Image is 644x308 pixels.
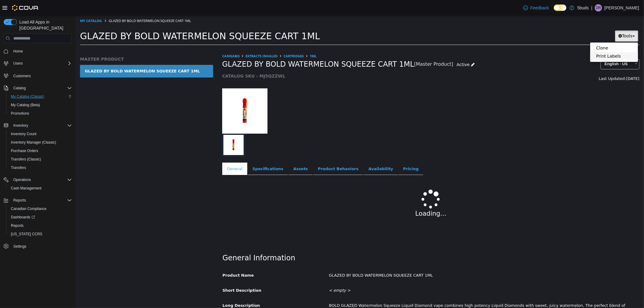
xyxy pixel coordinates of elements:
a: CARTRIDGES [208,38,228,43]
span: My Catalog (Classic) [11,94,44,99]
a: Dashboards [6,213,74,221]
span: Canadian Compliance [11,206,46,211]
a: My Catalog (Classic) [8,93,47,100]
p: Loading... [165,194,546,203]
a: Print Labels [515,37,562,45]
a: English - US [525,44,564,54]
span: Washington CCRS [8,230,72,238]
button: Users [11,60,25,67]
button: Tools [540,15,563,26]
button: Inventory Count [6,130,74,138]
nav: Complex example [4,44,72,266]
span: Reports [8,222,72,229]
span: Last Updated: [523,61,551,65]
span: Customers [13,74,31,78]
button: Inventory Manager (Classic) [6,138,74,147]
span: Settings [11,243,72,250]
button: Home [1,47,74,56]
p: | [591,4,592,11]
a: [US_STATE] CCRS [8,230,45,238]
button: Promotions [6,109,74,118]
span: Catalog [13,86,26,90]
span: Purchase Orders [11,148,38,153]
span: Promotions [11,111,29,116]
span: My Catalog (Beta) [11,103,40,107]
span: Canadian Compliance [8,205,72,212]
span: Dashboards [11,215,35,220]
span: Active [381,47,394,52]
span: Catalog [11,84,72,92]
span: Purchase Orders [8,147,72,154]
a: Reports [8,222,26,229]
a: Inventory Manager (Classic) [8,139,59,146]
a: My Catalog [5,3,26,8]
img: Cova [12,5,39,11]
a: Transfers [8,164,28,171]
a: Dashboards [8,214,37,221]
button: Users [1,59,74,68]
p: [PERSON_NAME] [604,4,639,11]
span: Transfers [8,164,72,171]
span: Home [11,47,72,55]
button: Settings [1,242,74,251]
span: GLAZED BY BOLD WATERMELON SQUEEZE CART 1ML [5,15,245,26]
a: Customers [11,72,33,80]
span: [US_STATE] CCRS [11,232,42,237]
span: Operations [13,177,31,182]
span: Settings [13,244,26,249]
button: Catalog [1,84,74,92]
a: Purchase Orders [8,147,41,154]
small: [Master Product] [339,47,378,52]
span: Product Name [147,258,178,262]
button: Catalog [11,84,28,92]
span: Cash Management [8,185,72,192]
h5: MASTER PRODUCT [5,41,138,46]
img: 150 [147,73,192,118]
a: Cash Management [8,185,44,192]
a: Transfers (Classic) [8,156,43,163]
span: Reports [13,198,26,203]
button: Reports [6,221,74,230]
span: Promotions [8,110,72,117]
button: Cash Management [6,184,74,192]
a: Pricing [323,147,348,160]
span: Operations [11,176,72,183]
h5: CATALOG SKU - MJ5QZZWL [147,58,457,63]
span: Transfers (Classic) [8,156,72,163]
a: Canadian Compliance [8,205,49,212]
span: GLAZED BY BOLD WATERMELON SQUEEZE CART 1ML [33,3,116,8]
span: Customers [11,72,72,79]
span: Inventory Count [8,130,72,138]
span: Users [13,61,23,66]
span: Dark Mode [554,11,554,11]
span: GLAZED BY BOLD WATERMELON SQUEEZE CART 1ML [147,44,339,54]
a: Settings [11,243,29,250]
a: Inventory Count [8,130,39,138]
a: GLAZED BY BOLD WATERMELON SQUEEZE CART 1ML [5,49,138,62]
button: My Catalog (Classic) [6,92,74,101]
span: Load All Apps in [GEOGRAPHIC_DATA] [17,19,72,31]
p: 5buds [577,4,589,11]
a: Assets [213,147,237,160]
button: Reports [1,196,74,205]
button: Operations [11,176,34,183]
div: GLAZED BY BOLD WATERMELON SQUEEZE CART 1ML [249,255,568,265]
h2: General Information [147,238,564,247]
a: Product Behaviors [238,147,288,160]
span: [DATE] [551,61,564,65]
a: Specifications [172,147,213,160]
div: < empty > [249,270,568,281]
a: Availability [288,147,322,160]
input: Dark Mode [554,5,566,11]
a: Active [378,44,402,55]
button: Reports [11,197,28,204]
span: English - US [525,44,556,53]
button: Purchase Orders [6,147,74,155]
button: Inventory [1,121,74,130]
a: Clone [515,29,562,37]
span: Reports [11,223,24,228]
span: Inventory Count [11,132,37,136]
button: Customers [1,71,74,80]
button: Inventory [11,122,30,129]
span: My Catalog (Classic) [8,93,72,100]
